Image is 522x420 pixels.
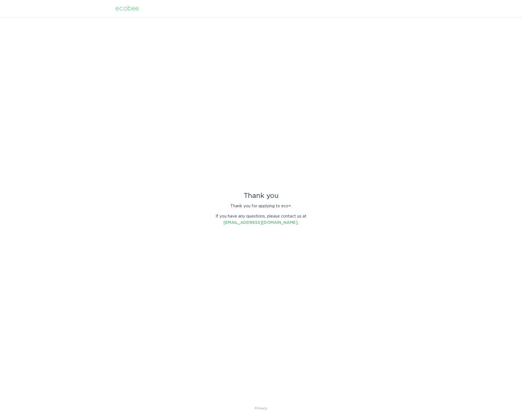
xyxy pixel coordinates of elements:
[211,203,311,209] p: Thank you for applying to eco+.
[115,5,139,12] div: ecobee
[255,405,267,411] a: Privacy Policy & Terms of Use
[211,213,311,226] p: If you have any questions, please contact us at .
[223,221,298,225] a: [EMAIL_ADDRESS][DOMAIN_NAME]
[211,193,311,199] div: Thank you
